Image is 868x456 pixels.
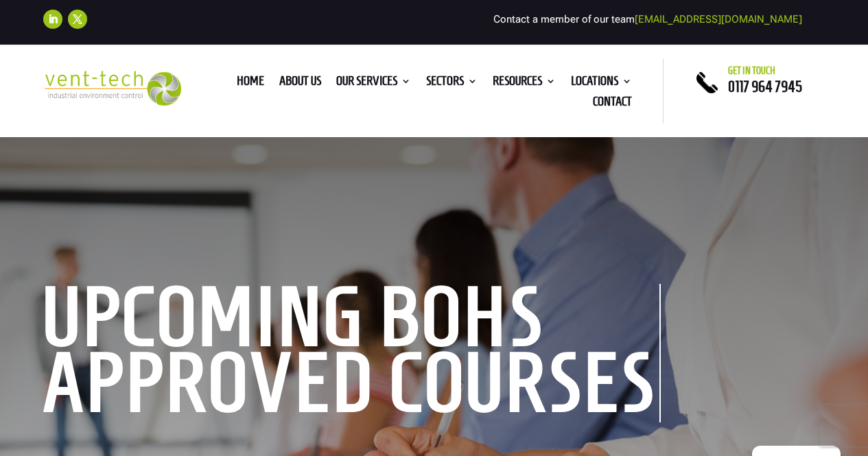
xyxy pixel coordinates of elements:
span: Get in touch [728,65,775,76]
h1: Upcoming BOHS approved courses [43,284,661,422]
span: Contact a member of our team [493,13,802,25]
a: Locations [571,76,632,91]
a: 0117 964 7945 [728,78,802,95]
a: Home [237,76,264,91]
a: [EMAIL_ADDRESS][DOMAIN_NAME] [635,13,802,25]
a: Contact [593,97,632,112]
a: Follow on X [68,10,87,29]
a: Resources [493,76,556,91]
img: 2023-09-27T08_35_16.549ZVENT-TECH---Clear-background [43,71,180,106]
a: About us [279,76,321,91]
a: Sectors [426,76,478,91]
a: Our Services [336,76,411,91]
a: Follow on LinkedIn [43,10,62,29]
